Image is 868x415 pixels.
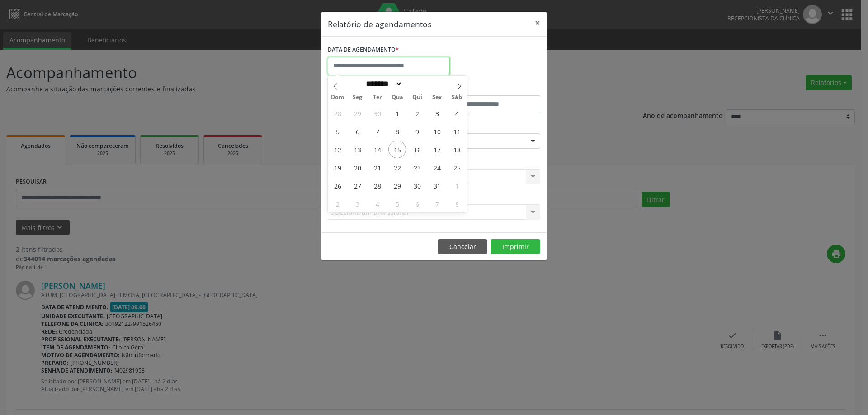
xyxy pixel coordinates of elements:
span: Novembro 3, 2025 [349,195,366,212]
span: Outubro 3, 2025 [428,104,446,122]
span: Novembro 2, 2025 [329,195,346,212]
span: Outubro 10, 2025 [428,123,446,140]
span: Qua [387,94,407,100]
span: Sáb [447,94,467,100]
span: Outubro 24, 2025 [428,159,446,176]
span: Outubro 5, 2025 [329,123,346,140]
span: Novembro 8, 2025 [448,195,466,212]
button: Imprimir [491,239,540,255]
span: Outubro 2, 2025 [408,104,426,122]
button: Close [528,12,547,34]
span: Ter [368,94,387,100]
span: Outubro 23, 2025 [408,159,426,176]
span: Outubro 29, 2025 [388,177,406,194]
span: Outubro 6, 2025 [349,123,366,140]
span: Seg [348,94,368,100]
span: Novembro 6, 2025 [408,195,426,212]
span: Outubro 15, 2025 [388,141,406,158]
label: DATA DE AGENDAMENTO [328,43,399,57]
span: Outubro 28, 2025 [368,177,386,194]
span: Outubro 22, 2025 [388,159,406,176]
span: Outubro 14, 2025 [368,141,386,158]
span: Outubro 17, 2025 [428,141,446,158]
label: ATÉ [436,81,540,95]
span: Dom [328,94,348,100]
span: Outubro 16, 2025 [408,141,426,158]
span: Outubro 12, 2025 [329,141,346,158]
span: Qui [407,94,427,100]
span: Outubro 30, 2025 [408,177,426,194]
span: Novembro 5, 2025 [388,195,406,212]
span: Outubro 9, 2025 [408,123,426,140]
span: Setembro 30, 2025 [368,104,386,122]
span: Outubro 19, 2025 [329,159,346,176]
input: Year [402,79,432,89]
span: Novembro 7, 2025 [428,195,446,212]
span: Outubro 21, 2025 [368,159,386,176]
span: Outubro 8, 2025 [388,123,406,140]
span: Outubro 13, 2025 [349,141,366,158]
span: Setembro 28, 2025 [329,104,346,122]
button: Cancelar [438,239,487,255]
h5: Relatório de agendamentos [328,18,431,30]
span: Outubro 20, 2025 [349,159,366,176]
span: Outubro 1, 2025 [388,104,406,122]
span: Outubro 27, 2025 [349,177,366,194]
span: Outubro 11, 2025 [448,123,466,140]
span: Novembro 4, 2025 [368,195,386,212]
span: Outubro 25, 2025 [448,159,466,176]
span: Outubro 7, 2025 [368,123,386,140]
span: Outubro 18, 2025 [448,141,466,158]
span: Outubro 31, 2025 [428,177,446,194]
span: Novembro 1, 2025 [448,177,466,194]
span: Sex [427,94,447,100]
span: Setembro 29, 2025 [349,104,366,122]
span: Outubro 4, 2025 [448,104,466,122]
select: Month [363,79,402,89]
span: Outubro 26, 2025 [329,177,346,194]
